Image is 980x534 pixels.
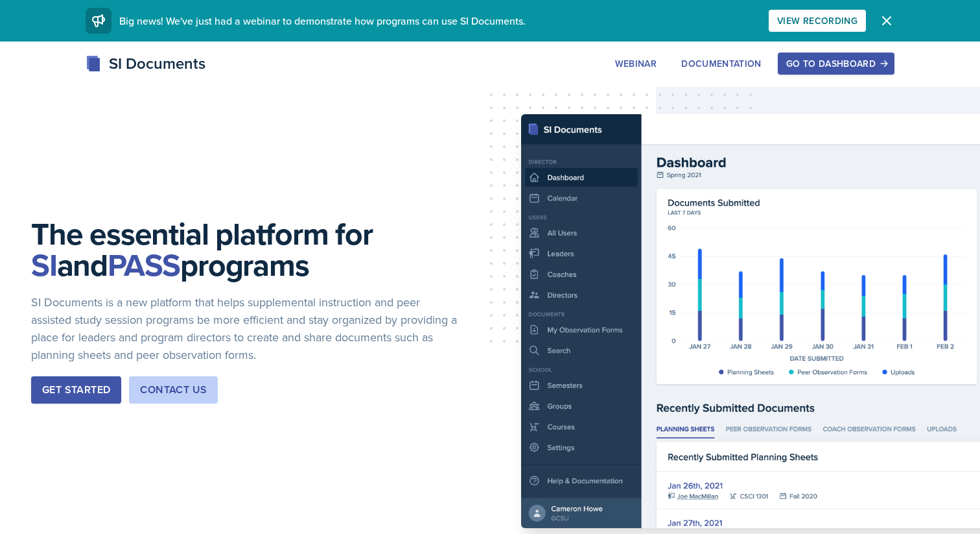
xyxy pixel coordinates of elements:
[129,376,218,404] button: Contact Us
[31,376,121,404] button: Get Started
[607,53,665,75] button: Webinar
[673,53,770,75] button: Documentation
[681,58,762,69] div: Documentation
[778,53,894,75] button: Go to Dashboard
[615,58,657,69] div: Webinar
[786,58,886,69] div: Go to Dashboard
[86,52,205,75] div: SI Documents
[769,10,866,32] button: View Recording
[119,14,526,28] span: Big news! We've just had a webinar to demonstrate how programs can use SI Documents.
[42,382,110,398] div: Get Started
[140,382,207,398] div: Contact Us
[777,16,857,26] div: View Recording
